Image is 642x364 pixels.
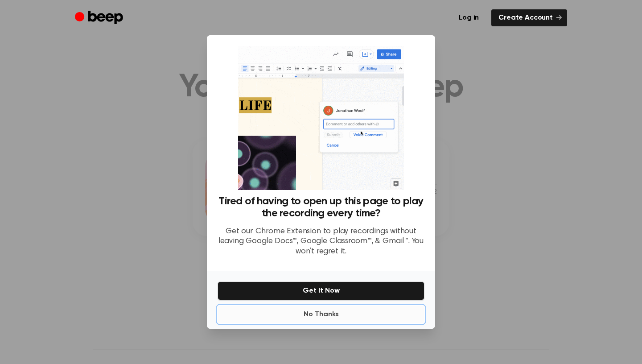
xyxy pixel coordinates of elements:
img: Beep extension in action [238,46,403,190]
a: Create Account [491,9,567,26]
button: No Thanks [218,306,424,323]
h3: Tired of having to open up this page to play the recording every time? [218,195,424,219]
button: Get It Now [218,281,424,300]
a: Log in [452,9,486,26]
a: Beep [75,9,125,27]
p: Get our Chrome Extension to play recordings without leaving Google Docs™, Google Classroom™, & Gm... [218,227,424,257]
